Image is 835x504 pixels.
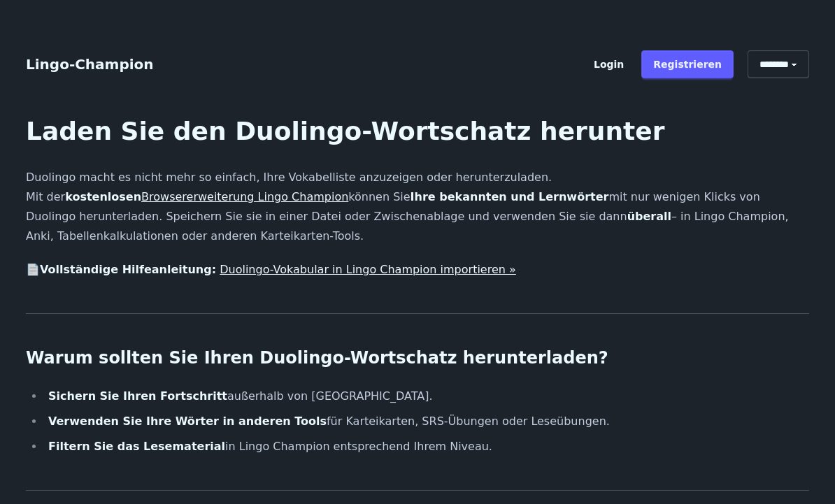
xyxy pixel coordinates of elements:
a: Browsererweiterung Lingo Champion [141,190,348,203]
font: Filtern Sie das Lesematerial [48,440,225,453]
font: überall [627,210,671,223]
font: – in Lingo Champion, Anki, Tabellenkalkulationen oder anderen Karteikarten-Tools. [26,210,789,243]
font: kostenlosen [65,190,141,203]
font: Verwenden Sie Ihre Wörter in anderen Tools [48,415,327,428]
font: mit nur wenigen Klicks von Duolingo herunterladen. Speichern Sie sie in einer Datei oder Zwischen... [26,190,760,223]
a: Registrieren [641,50,734,78]
font: Login [594,59,624,70]
a: Login [582,50,636,78]
font: in Lingo Champion entsprechend Ihrem Niveau. [225,440,492,453]
font: Registrieren [653,59,722,70]
font: für Karteikarten, SRS-Übungen oder Leseübungen. [327,415,610,428]
font: können Sie [348,190,410,203]
font: Sichern Sie Ihren Fortschritt [48,389,227,403]
font: Warum sollten Sie Ihren Duolingo-Wortschatz herunterladen? [26,348,608,368]
a: Lingo-Champion [26,56,154,73]
font: 📄 [26,263,40,276]
font: Vollständige Hilfeanleitung: [40,263,216,276]
font: außerhalb von [GEOGRAPHIC_DATA]. [227,389,433,403]
a: Duolingo-Vokabular in Lingo Champion importieren » [220,263,516,276]
font: Mit der [26,190,65,203]
font: Ihre bekannten und Lernwörter [411,190,609,203]
font: Duolingo macht es nicht mehr so ​​einfach, Ihre Vokabelliste anzuzeigen oder herunterzuladen. [26,171,552,184]
font: Laden Sie den Duolingo-Wortschatz herunter [26,117,664,145]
